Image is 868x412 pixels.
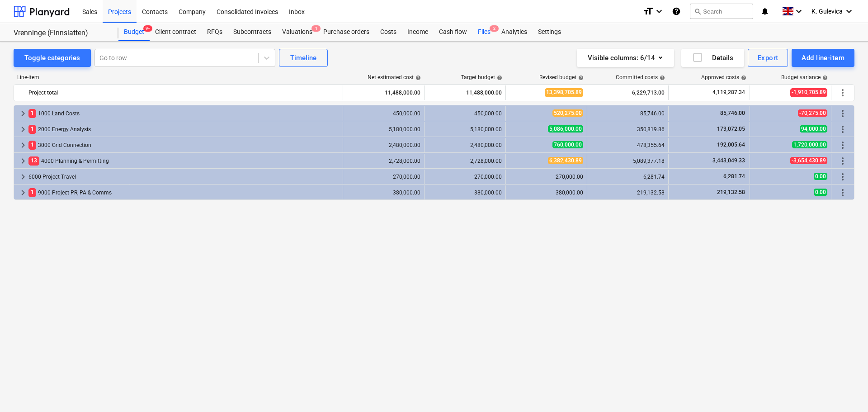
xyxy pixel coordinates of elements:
div: 6000 Project Travel [28,170,339,184]
span: 1,720,000.00 [792,141,827,148]
div: 5,180,000.00 [347,126,420,133]
div: Analytics [496,23,533,41]
a: Costs [375,23,402,41]
a: Settings [533,23,566,41]
div: 85,746.00 [591,110,665,117]
span: 0.00 [814,173,827,180]
span: keyboard_arrow_right [18,187,28,198]
a: Valuations1 [277,23,318,41]
i: keyboard_arrow_down [654,6,665,17]
div: 219,132.58 [591,189,665,196]
div: 2,480,000.00 [428,142,502,148]
div: Net estimated cost [368,74,421,81]
button: Toggle categories [14,49,91,67]
button: Details [681,49,744,67]
a: Budget9+ [118,23,150,41]
button: Add line-item [792,49,854,67]
span: More actions [837,171,848,182]
div: 270,000.00 [347,174,420,180]
span: keyboard_arrow_right [18,171,28,182]
div: Vrenninge (Finnslatten) [14,28,108,38]
div: Timeline [290,52,316,64]
div: Toggle categories [24,52,80,64]
a: Income [402,23,434,41]
a: Subcontracts [228,23,277,41]
div: Details [692,52,733,64]
i: Knowledge base [672,6,681,17]
span: help [658,75,665,81]
span: -1,910,705.89 [790,88,827,97]
div: 2,728,000.00 [428,158,502,164]
span: More actions [837,87,848,98]
div: 2,728,000.00 [347,158,420,164]
span: 0.00 [814,189,827,196]
div: 2000 Energy Analysis [28,122,339,137]
span: help [495,75,502,81]
span: 219,132.58 [716,189,746,195]
div: Export [758,52,778,64]
span: -3,654,430.89 [790,157,827,164]
span: help [739,75,746,81]
div: 4000 Planning & Permitting [28,154,339,168]
span: K. Gulevica [811,8,843,15]
span: More actions [837,156,848,166]
div: Line-item [14,74,344,81]
span: keyboard_arrow_right [18,156,28,166]
div: 270,000.00 [428,174,502,180]
div: Approved costs [701,74,746,81]
iframe: Chat Widget [823,369,868,412]
div: 380,000.00 [347,189,420,196]
span: 5,086,000.00 [548,125,583,133]
div: Client contract [150,23,202,41]
a: Cash flow [434,23,472,41]
div: 2,480,000.00 [347,142,420,148]
span: 9+ [143,25,152,32]
a: Files2 [472,23,496,41]
span: 1 [311,25,321,32]
a: Purchase orders [318,23,375,41]
span: keyboard_arrow_right [18,140,28,151]
div: 11,488,000.00 [347,85,420,100]
span: 1 [28,125,36,133]
span: 13,398,705.89 [545,88,583,97]
span: More actions [837,124,848,135]
a: RFQs [202,23,228,41]
div: Budget variance [781,74,828,81]
span: 520,275.00 [552,109,583,117]
div: 5,089,377.18 [591,158,665,164]
span: 760,000.00 [552,141,583,148]
span: 1 [28,141,36,149]
span: -70,275.00 [798,109,827,117]
button: Export [748,49,788,67]
div: 1000 Land Costs [28,106,339,121]
span: 173,072.05 [716,126,746,132]
div: Revised budget [539,74,584,81]
div: Committed costs [616,74,665,81]
span: 4,119,287.34 [712,89,746,96]
button: Search [690,4,753,19]
div: 11,488,000.00 [428,85,502,100]
div: Visible columns : 6/14 [588,52,663,64]
span: More actions [837,187,848,198]
div: 450,000.00 [347,110,420,117]
span: help [821,75,828,81]
span: 1 [28,188,36,197]
div: 5,180,000.00 [428,126,502,133]
span: 6,281.74 [722,173,746,180]
span: keyboard_arrow_right [18,108,28,119]
div: 350,819.86 [591,126,665,133]
div: 6,229,713.00 [591,85,665,100]
div: Target budget [461,74,502,81]
i: keyboard_arrow_down [793,6,804,17]
span: 1 [28,109,36,118]
div: 478,355.64 [591,142,665,148]
span: More actions [837,140,848,151]
div: 380,000.00 [428,189,502,196]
